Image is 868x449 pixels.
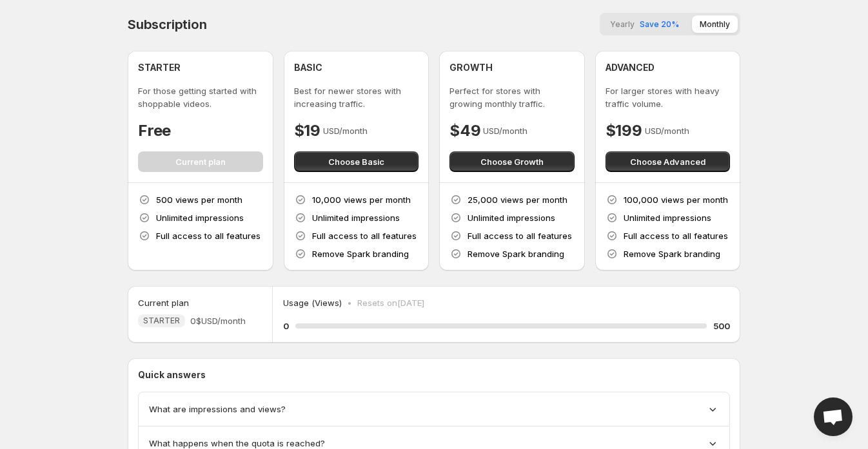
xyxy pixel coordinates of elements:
[138,61,181,74] h4: STARTER
[468,229,572,242] p: Full access to all features
[190,314,246,327] span: 0$ USD/month
[312,193,411,206] p: 10,000 views per month
[283,296,342,309] p: Usage (Views)
[480,155,544,168] span: Choose Growth
[606,120,642,141] h4: $199
[606,84,731,110] p: For larger stores with heavy traffic volume.
[156,211,244,224] p: Unlimited impressions
[468,193,567,206] p: 25,000 views per month
[156,229,261,242] p: Full access to all features
[143,316,180,326] span: STARTER
[624,193,728,206] p: 100,000 views per month
[138,368,730,381] p: Quick answers
[640,19,679,29] span: Save 20%
[606,61,655,74] h4: ADVANCED
[449,84,575,110] p: Perfect for stores with growing monthly traffic.
[449,151,575,172] button: Choose Growth
[138,84,263,110] p: For those getting started with shoppable videos.
[449,61,493,74] h4: GROWTH
[283,320,289,332] h5: 0
[138,120,171,141] h4: Free
[624,247,720,260] p: Remove Spark branding
[312,247,409,260] p: Remove Spark branding
[606,151,731,172] button: Choose Advanced
[468,247,564,260] p: Remove Spark branding
[294,84,419,110] p: Best for newer stores with increasing traffic.
[156,193,242,206] p: 500 views per month
[128,17,207,32] h4: Subscription
[814,397,853,436] div: Open chat
[610,19,635,29] span: Yearly
[149,403,286,416] span: What are impressions and views?
[630,155,705,168] span: Choose Advanced
[138,296,189,309] h5: Current plan
[645,124,689,137] p: USD/month
[624,229,728,242] p: Full access to all features
[357,296,424,309] p: Resets on [DATE]
[449,120,480,141] h4: $49
[483,124,528,137] p: USD/month
[328,155,384,168] span: Choose Basic
[624,211,711,224] p: Unlimited impressions
[294,61,322,74] h4: BASIC
[692,15,738,33] button: Monthly
[294,151,419,172] button: Choose Basic
[294,120,321,141] h4: $19
[312,229,417,242] p: Full access to all features
[323,124,368,137] p: USD/month
[312,211,400,224] p: Unlimited impressions
[713,320,730,332] h5: 500
[468,211,555,224] p: Unlimited impressions
[347,296,352,309] p: •
[602,15,687,33] button: YearlySave 20%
